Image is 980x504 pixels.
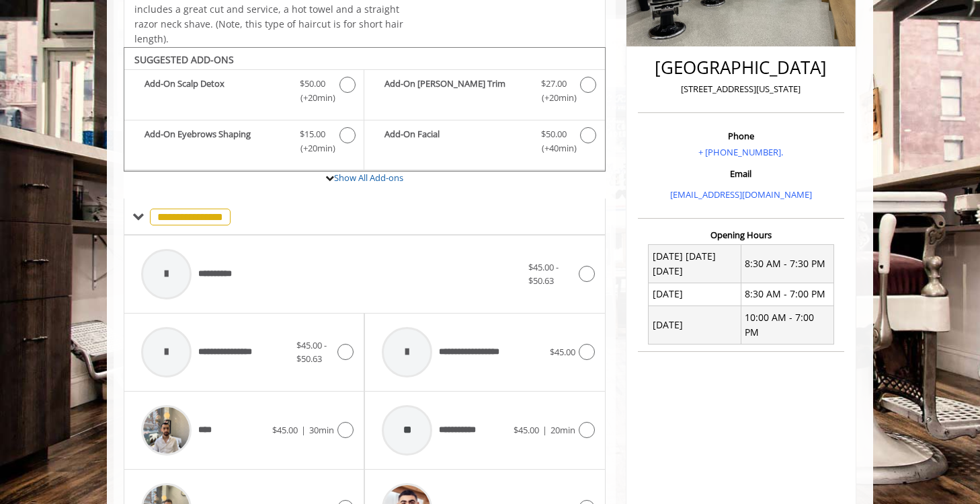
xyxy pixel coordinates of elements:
label: Add-On Scalp Detox [131,77,357,108]
b: SUGGESTED ADD-ONS [134,53,234,66]
a: Show All Add-ons [334,172,403,184]
span: $45.00 - $50.63 [528,261,559,287]
span: (+20min ) [293,141,333,155]
div: The Made Man Haircut Add-onS [124,47,606,172]
td: [DATE] [DATE] [DATE] [649,245,741,283]
td: [DATE] [649,283,741,305]
td: [DATE] [649,306,741,345]
b: Add-On [PERSON_NAME] Trim [384,77,527,105]
h3: Opening Hours [638,230,844,240]
span: 20min [550,424,575,436]
label: Add-On Eyebrows Shaping [131,127,357,159]
span: $45.00 - $50.63 [296,339,327,365]
td: 8:30 AM - 7:30 PM [741,245,833,283]
b: Add-On Scalp Detox [145,77,286,105]
h3: Email [641,169,841,178]
label: Add-On Facial [371,127,598,159]
span: 30min [309,424,334,436]
b: Add-On Eyebrows Shaping [145,127,286,155]
span: $50.00 [541,127,567,141]
span: $45.00 [272,424,298,436]
b: Add-On Facial [384,127,527,155]
td: 8:30 AM - 7:00 PM [741,283,833,305]
a: + [PHONE_NUMBER]. [698,146,783,158]
span: (+20min ) [293,91,333,105]
p: [STREET_ADDRESS][US_STATE] [641,82,841,96]
span: $45.00 [550,346,575,358]
h2: [GEOGRAPHIC_DATA] [641,58,841,77]
span: $45.00 [514,424,539,436]
a: [EMAIL_ADDRESS][DOMAIN_NAME] [670,188,812,201]
td: 10:00 AM - 7:00 PM [741,306,833,345]
label: Add-On Beard Trim [371,77,598,108]
span: (+20min ) [534,91,573,105]
span: (+40min ) [534,141,573,155]
span: | [542,424,547,436]
span: $50.00 [300,77,325,91]
h3: Phone [641,131,841,141]
span: $27.00 [541,77,567,91]
span: | [301,424,306,436]
span: $15.00 [300,127,325,141]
